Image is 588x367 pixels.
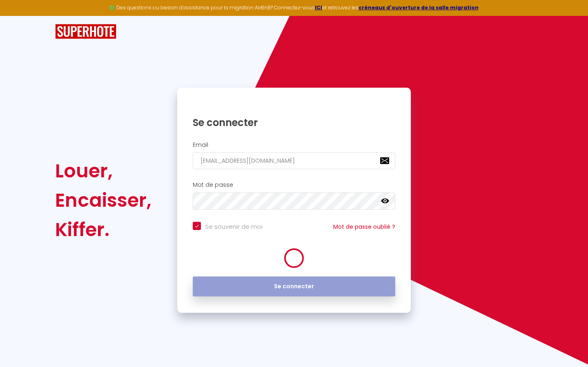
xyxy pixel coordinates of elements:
div: Louer, [55,156,151,186]
a: ICI [315,4,322,11]
button: Ouvrir le widget de chat LiveChat [7,3,31,28]
h2: Email [193,141,395,148]
h2: Mot de passe [193,181,395,188]
input: Ton Email [193,152,395,169]
div: Encaisser, [55,186,151,215]
button: Se connecter [193,276,395,297]
div: Kiffer. [55,215,151,244]
h1: Se connecter [193,116,395,129]
a: Mot de passe oublié ? [333,223,395,231]
a: créneaux d'ouverture de la salle migration [359,4,479,11]
img: SuperHote logo [55,24,116,39]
